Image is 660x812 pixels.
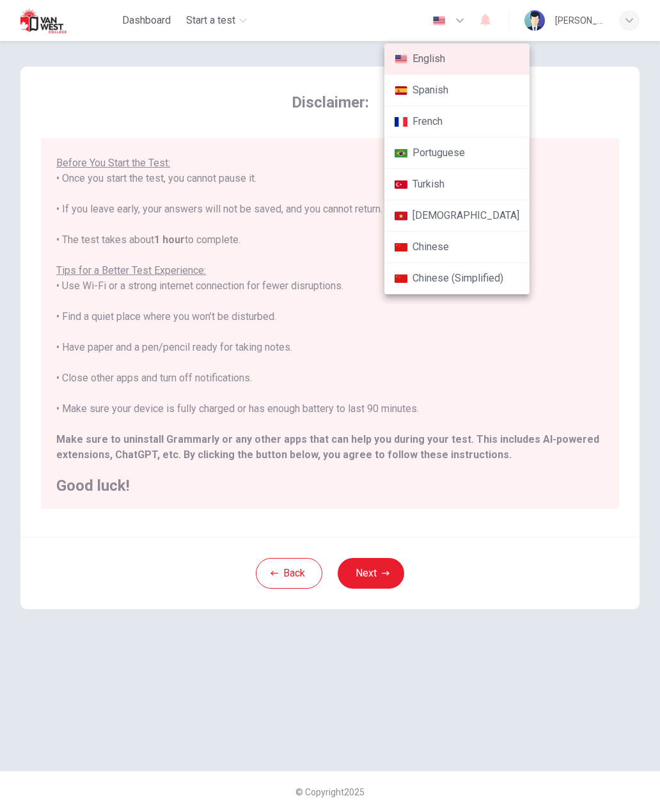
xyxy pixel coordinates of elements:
[384,232,530,263] li: Chinese
[395,117,407,127] img: fr
[395,148,407,158] img: pt
[395,54,407,64] img: en
[384,263,530,294] li: Chinese (Simplified)
[395,86,407,95] img: es
[395,211,407,221] img: vi
[384,169,530,200] li: Turkish
[384,106,530,138] li: French
[384,44,530,75] li: English
[395,243,407,252] img: zh
[384,138,530,169] li: Portuguese
[384,200,530,232] li: [DEMOGRAPHIC_DATA]
[395,180,407,189] img: tr
[395,274,407,283] img: zh-CN
[384,75,530,106] li: Spanish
